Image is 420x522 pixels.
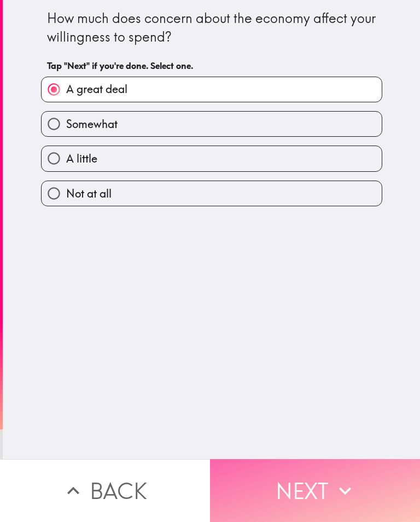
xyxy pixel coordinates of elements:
[66,82,127,97] span: A great deal
[42,146,382,171] button: A little
[66,117,118,132] span: Somewhat
[47,9,376,46] div: How much does concern about the economy affect your willingness to spend?
[42,77,382,102] button: A great deal
[42,181,382,206] button: Not at all
[210,459,420,522] button: Next
[66,186,112,201] span: Not at all
[47,60,376,72] h6: Tap "Next" if you're done. Select one.
[66,151,97,166] span: A little
[42,112,382,136] button: Somewhat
